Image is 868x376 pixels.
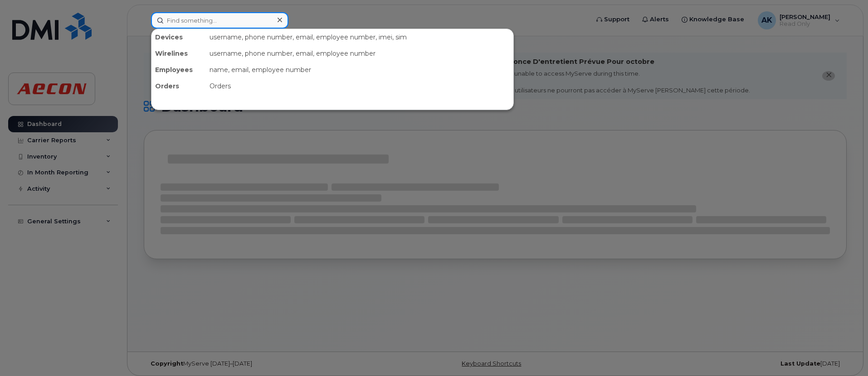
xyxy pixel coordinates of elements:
div: Orders [151,78,206,94]
div: Wirelines [151,45,206,62]
div: Orders [206,78,513,94]
div: Devices [151,29,206,45]
div: Employees [151,62,206,78]
div: username, phone number, email, employee number, imei, sim [206,29,513,45]
div: username, phone number, email, employee number [206,45,513,62]
div: name, email, employee number [206,62,513,78]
